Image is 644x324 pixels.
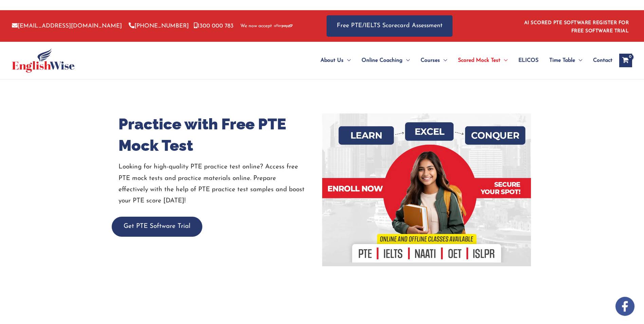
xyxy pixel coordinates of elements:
a: Scored Mock TestMenu Toggle [453,49,513,72]
span: Menu Toggle [575,49,582,72]
span: About Us [320,49,344,72]
h1: Practice with Free PTE Mock Test [118,113,317,156]
img: white-facebook.png [615,297,634,316]
a: 1300 000 783 [194,23,234,29]
span: Time Table [549,49,575,72]
span: Contact [593,49,612,72]
span: ELICOS [518,49,538,72]
img: Afterpay-Logo [274,24,293,28]
a: AI SCORED PTE SOFTWARE REGISTER FOR FREE SOFTWARE TRIAL [524,20,629,34]
img: cropped-ew-logo [12,48,75,73]
span: Menu Toggle [344,49,351,72]
a: Get PTE Software Trial [112,223,202,230]
span: Online Coaching [362,49,403,72]
span: Menu Toggle [403,49,410,72]
aside: Header Widget 1 [520,15,632,37]
a: View Shopping Cart, empty [619,54,632,67]
span: We now accept [240,23,272,30]
button: Get PTE Software Trial [112,217,202,237]
a: Time TableMenu Toggle [544,49,588,72]
a: Contact [588,49,612,72]
p: Looking for high-quality PTE practice test online? Access free PTE mock tests and practice materi... [118,161,317,206]
nav: Site Navigation: Main Menu [304,49,612,72]
a: ELICOS [513,49,544,72]
a: Free PTE/IELTS Scorecard Assessment [327,15,453,37]
span: Menu Toggle [500,49,508,72]
a: [PHONE_NUMBER] [129,23,189,29]
span: Scored Mock Test [458,49,500,72]
a: Online CoachingMenu Toggle [356,49,415,72]
a: [EMAIL_ADDRESS][DOMAIN_NAME] [12,23,122,29]
a: About UsMenu Toggle [315,49,356,72]
span: Menu Toggle [440,49,447,72]
span: Courses [421,49,440,72]
a: CoursesMenu Toggle [415,49,453,72]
